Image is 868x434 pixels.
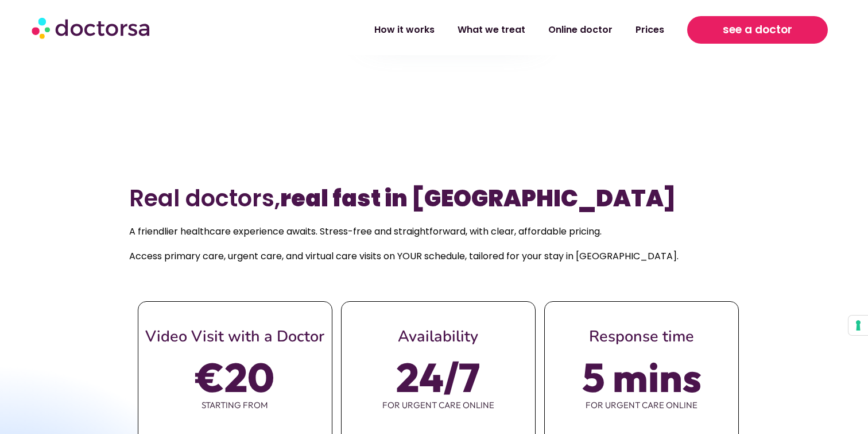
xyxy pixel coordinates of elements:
[342,393,535,417] span: for urgent care online
[129,249,679,263] span: Access primary care, urgent care, and virtual care visits on YOUR schedule, tailored for your sta...
[196,361,274,393] span: €20
[229,17,676,43] nav: Menu
[582,361,702,393] span: 5 mins
[624,17,676,43] a: Prices
[537,17,624,43] a: Online doctor
[129,225,602,238] span: A friendlier healthcare experience awaits. Stress-free and straightforward, with clear, affordabl...
[589,326,694,347] span: Response time
[687,16,828,44] a: see a doctor
[280,182,676,214] b: real fast in [GEOGRAPHIC_DATA]
[545,393,738,417] span: for urgent care online
[446,17,537,43] a: What we treat
[398,326,478,347] span: Availability
[723,21,792,39] span: see a doctor
[135,128,733,144] iframe: Customer reviews powered by Trustpilot
[848,316,868,335] button: Your consent preferences for tracking technologies
[145,326,324,347] span: Video Visit with a Doctor​​
[396,361,480,393] span: 24/7
[363,17,446,43] a: How it works
[129,185,739,212] h2: Real doctors,
[138,393,332,417] span: starting from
